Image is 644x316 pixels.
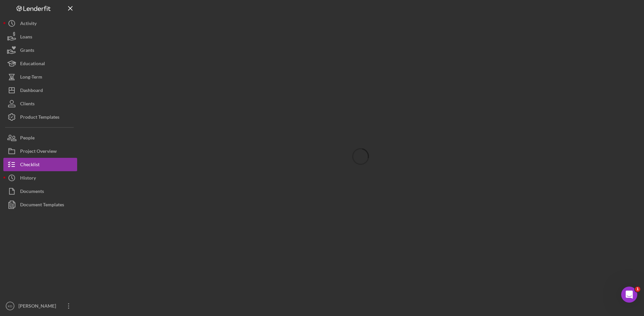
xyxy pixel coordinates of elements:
button: Educational [3,57,77,70]
iframe: Intercom live chat [621,287,637,303]
button: Dashboard [3,84,77,97]
div: Documents [20,185,44,200]
button: Activity [3,17,77,30]
button: Document Templates [3,198,77,211]
div: Checklist [20,158,40,173]
div: [PERSON_NAME] [17,299,60,314]
button: Clients [3,97,77,110]
div: Clients [20,97,35,112]
div: Activity [20,17,37,32]
span: 1 [635,287,640,292]
button: Checklist [3,158,77,171]
div: Grants [20,43,34,59]
button: Product Templates [3,110,77,124]
button: Long-Term [3,70,77,84]
button: Loans [3,30,77,43]
button: Documents [3,185,77,198]
div: People [20,131,35,146]
div: History [20,171,36,186]
div: Loans [20,30,32,45]
div: Educational [20,57,45,72]
div: Product Templates [20,110,59,125]
div: Long-Term [20,70,42,85]
div: Dashboard [20,84,43,99]
button: Project Overview [3,144,77,158]
text: KD [8,304,12,308]
div: Project Overview [20,144,57,160]
button: KD[PERSON_NAME] [3,299,77,313]
button: People [3,131,77,144]
button: Grants [3,43,77,57]
div: Document Templates [20,198,64,213]
button: History [3,171,77,185]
